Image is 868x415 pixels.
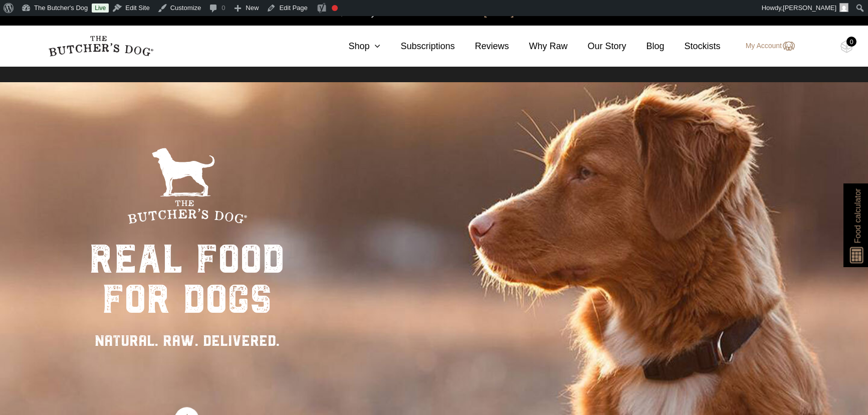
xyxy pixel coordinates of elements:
[783,4,836,12] span: [PERSON_NAME]
[89,329,285,352] div: NATURAL. RAW. DELIVERED.
[665,40,721,53] a: Stockists
[92,4,109,13] a: Live
[328,40,380,53] a: Shop
[736,40,795,52] a: My Account
[568,40,626,53] a: Our Story
[332,5,338,11] div: Focus keyphrase not set
[380,40,455,53] a: Subscriptions
[626,40,665,53] a: Blog
[851,6,858,18] a: close
[509,40,568,53] a: Why Raw
[851,188,863,243] span: Food calculator
[840,40,853,53] img: TBD_Cart-Empty.png
[455,40,509,53] a: Reviews
[89,239,285,319] div: real food for dogs
[846,37,856,47] div: 0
